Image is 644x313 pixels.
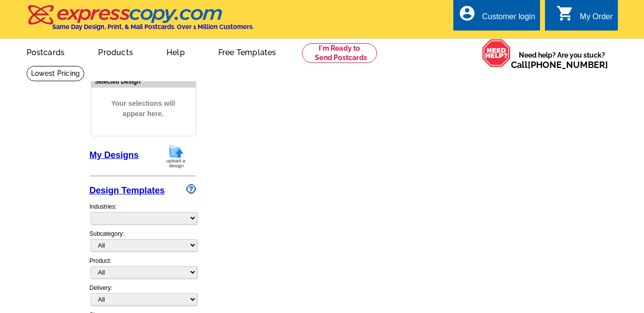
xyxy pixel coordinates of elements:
[11,40,81,63] a: Postcards
[458,11,535,23] a: account_circle Customer login
[90,186,165,195] a: Design Templates
[27,12,254,31] a: Same Day Design, Print, & Mail Postcards. Over 1 Million Customers.
[482,12,535,26] div: Customer login
[163,144,189,169] img: upload-design
[528,60,608,70] a: [PHONE_NUMBER]
[482,39,511,67] img: help
[99,89,188,129] span: Your selections will appear here.
[203,40,292,63] a: Free Templates
[90,283,196,311] div: Delivery:
[186,184,196,194] img: design-wizard-help-icon.png
[90,197,196,229] div: Industries:
[556,11,613,23] a: shopping_cart My Order
[90,229,196,256] div: Subcategory:
[556,4,574,22] i: shopping_cart
[52,23,254,31] h4: Same Day Design, Print, & Mail Postcards. Over 1 Million Customers.
[82,40,149,63] a: Products
[511,60,608,70] span: Call
[580,12,613,26] div: My Order
[511,50,613,70] span: Need help? Are you stuck?
[91,77,196,86] div: Selected Design
[90,256,196,283] div: Product:
[458,4,476,22] i: account_circle
[151,40,201,63] a: Help
[90,150,139,160] a: My Designs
